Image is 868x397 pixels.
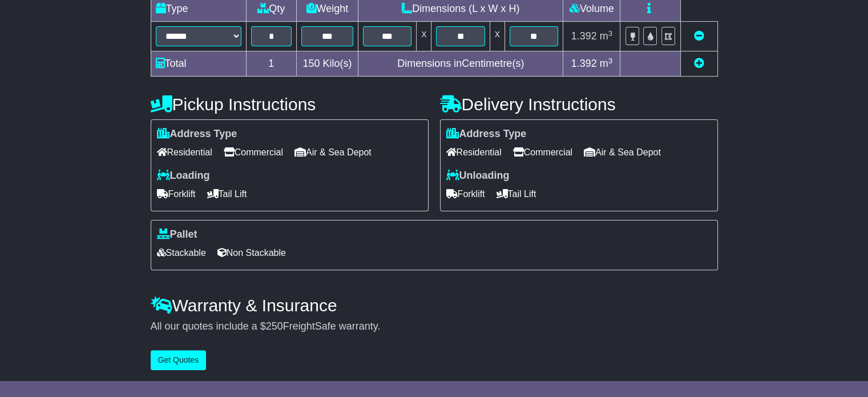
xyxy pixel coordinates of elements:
[151,320,718,333] div: All our quotes include a $ FreightSafe warranty.
[584,143,661,161] span: Air & Sea Depot
[446,143,502,161] span: Residential
[571,30,597,42] span: 1.392
[224,143,283,161] span: Commercial
[207,185,247,203] span: Tail Lift
[157,128,237,141] label: Address Type
[151,95,429,114] h4: Pickup Instructions
[157,244,206,262] span: Stackable
[446,128,527,141] label: Address Type
[266,320,283,332] span: 250
[157,185,196,203] span: Forklift
[157,143,212,161] span: Residential
[358,51,563,77] td: Dimensions in Centimetre(s)
[302,58,320,69] span: 150
[571,58,597,69] span: 1.392
[496,185,536,203] span: Tail Lift
[446,170,510,182] label: Unloading
[608,29,613,38] sup: 3
[294,143,372,161] span: Air & Sea Depot
[217,244,286,262] span: Non Stackable
[151,296,718,315] h4: Warranty & Insurance
[600,30,613,42] span: m
[513,143,572,161] span: Commercial
[296,51,358,77] td: Kilo(s)
[608,57,613,65] sup: 3
[694,58,704,69] a: Add new item
[490,22,504,51] td: x
[151,350,207,370] button: Get Quotes
[157,170,210,182] label: Loading
[600,58,613,69] span: m
[446,185,485,203] span: Forklift
[151,51,246,77] td: Total
[246,51,296,77] td: 1
[440,95,718,114] h4: Delivery Instructions
[157,228,197,241] label: Pallet
[694,30,704,42] a: Remove this item
[417,22,431,51] td: x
